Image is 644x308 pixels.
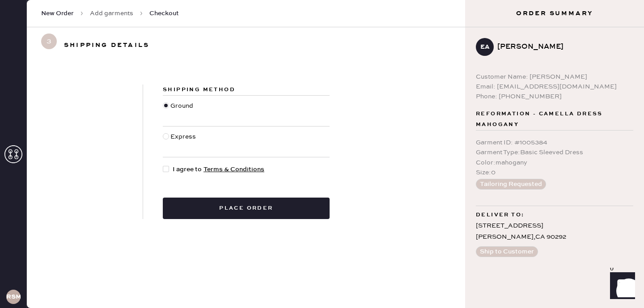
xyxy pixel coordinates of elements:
[6,294,21,300] h3: RSMA
[480,44,490,50] h3: EA
[476,220,633,243] div: [STREET_ADDRESS] [PERSON_NAME] , CA 90292
[476,92,633,101] div: Phone: [PHONE_NUMBER]
[163,86,235,93] span: Shipping Method
[476,168,633,177] div: Size : 0
[476,72,633,82] div: Customer Name: [PERSON_NAME]
[163,198,330,219] button: Place order
[497,42,626,52] div: [PERSON_NAME]
[476,109,633,130] span: Reformation - camella dress mahogany
[602,268,640,306] iframe: Front Chat
[476,246,538,257] button: Ship to Customer
[173,165,264,174] span: I agree to
[170,101,195,121] div: Ground
[476,210,524,220] span: Deliver to:
[476,82,633,92] div: Email: [EMAIL_ADDRESS][DOMAIN_NAME]
[203,165,264,173] a: Terms & Conditions
[64,38,149,52] h3: Shipping details
[476,138,633,148] div: Garment ID : # 1005384
[90,9,133,18] a: Add garments
[476,158,633,168] div: Color : mahogany
[465,9,644,18] h3: Order Summary
[476,179,546,190] button: Tailoring Requested
[41,9,74,18] span: New Order
[476,148,633,157] div: Garment Type : Basic Sleeved Dress
[41,34,57,49] span: 3
[149,9,179,18] span: Checkout
[170,132,198,152] div: Express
